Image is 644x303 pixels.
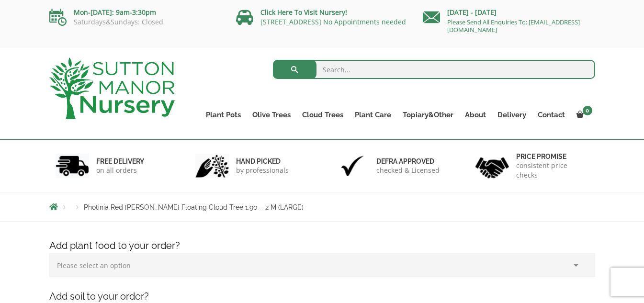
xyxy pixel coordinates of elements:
a: Topiary&Other [397,108,459,122]
img: 1.jpg [56,154,89,178]
h6: hand picked [236,157,289,166]
p: checked & Licensed [376,166,440,175]
a: Please Send All Enquiries To: [EMAIL_ADDRESS][DOMAIN_NAME] [447,18,580,34]
img: logo [49,57,175,119]
a: [STREET_ADDRESS] No Appointments needed [260,17,406,26]
img: 3.jpg [336,154,369,178]
img: 2.jpg [195,154,229,178]
a: Contact [532,108,571,122]
span: 0 [583,106,592,115]
h6: Price promise [516,152,589,161]
p: by professionals [236,166,289,175]
p: consistent price checks [516,161,589,180]
p: Mon-[DATE]: 9am-3:30pm [49,7,222,18]
a: Cloud Trees [296,108,349,122]
input: Search... [273,60,595,79]
span: Photinia Red [PERSON_NAME] Floating Cloud Tree 1.90 – 2 M (LARGE) [84,203,304,211]
p: Saturdays&Sundays: Closed [49,18,222,26]
a: About [459,108,492,122]
p: [DATE] - [DATE] [423,7,595,18]
a: Plant Pots [200,108,247,122]
h6: Defra approved [376,157,440,166]
h6: FREE DELIVERY [96,157,144,166]
p: on all orders [96,166,144,175]
a: Click Here To Visit Nursery! [260,8,347,17]
a: Plant Care [349,108,397,122]
a: Delivery [492,108,532,122]
img: 4.jpg [475,151,509,180]
a: 0 [571,108,595,122]
h4: Add plant food to your order? [42,238,602,253]
a: Olive Trees [247,108,296,122]
nav: Breadcrumbs [49,203,595,211]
